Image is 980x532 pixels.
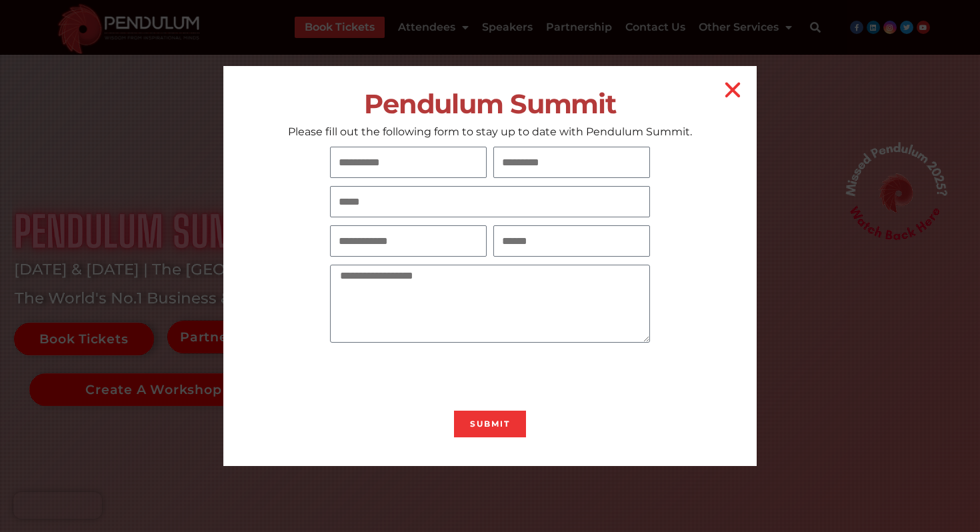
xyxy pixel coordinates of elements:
[722,79,743,101] a: Close
[454,411,526,437] button: Submit
[470,420,510,428] span: Submit
[223,125,757,139] p: Please fill out the following form to stay up to date with Pendulum Summit.
[223,89,757,119] h2: Pendulum Summit
[330,351,533,403] iframe: reCAPTCHA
